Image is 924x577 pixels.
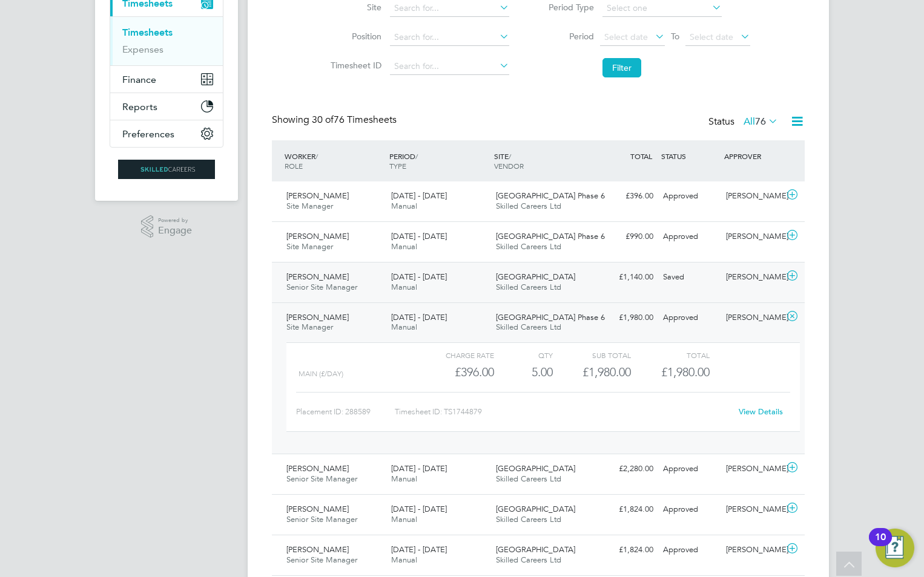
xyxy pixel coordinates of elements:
[272,114,399,126] div: Showing
[496,322,561,332] span: Skilled Careers Ltd
[391,474,417,484] span: Manual
[286,474,357,484] span: Senior Site Manager
[595,540,658,560] div: £1,824.00
[658,459,721,479] div: Approved
[286,544,349,555] span: [PERSON_NAME]
[327,31,381,42] label: Position
[389,161,406,171] span: TYPE
[595,267,658,287] div: £1,140.00
[496,191,605,201] span: [GEOGRAPHIC_DATA] Phase 6
[496,463,575,474] span: [GEOGRAPHIC_DATA]
[327,60,381,71] label: Timesheet ID
[875,537,886,553] div: 10
[496,231,605,241] span: [GEOGRAPHIC_DATA] Phase 6
[386,145,491,177] div: PERIOD
[110,160,223,179] a: Go to home page
[602,58,641,77] button: Filter
[658,186,721,206] div: Approved
[721,540,784,560] div: [PERSON_NAME]
[299,370,343,378] span: Main (£/day)
[604,31,648,42] span: Select date
[595,227,658,247] div: £990.00
[540,31,594,42] label: Period
[416,348,494,362] div: Charge rate
[631,348,709,362] div: Total
[391,514,417,524] span: Manual
[540,2,594,13] label: Period Type
[122,27,173,38] a: Timesheets
[496,241,561,252] span: Skilled Careers Ltd
[755,116,766,128] span: 76
[721,186,784,206] div: [PERSON_NAME]
[122,101,157,112] span: Reports
[391,191,447,201] span: [DATE] - [DATE]
[667,28,683,44] span: To
[286,504,349,514] span: [PERSON_NAME]
[110,16,223,65] div: Timesheets
[122,128,174,140] span: Preferences
[494,348,553,362] div: QTY
[327,2,381,13] label: Site
[721,308,784,328] div: [PERSON_NAME]
[315,151,318,161] span: /
[158,226,192,236] span: Engage
[395,402,731,422] div: Timesheet ID: TS1744879
[286,312,349,322] span: [PERSON_NAME]
[286,241,333,252] span: Site Manager
[595,459,658,479] div: £2,280.00
[494,161,524,171] span: VENDOR
[286,272,349,282] span: [PERSON_NAME]
[391,322,417,332] span: Manual
[876,529,914,567] button: Open Resource Center, 10 new notifications
[282,145,386,177] div: WORKER
[496,555,561,565] span: Skilled Careers Ltd
[739,406,783,417] a: View Details
[286,231,349,241] span: [PERSON_NAME]
[118,160,215,179] img: skilledcareers-logo-retina.png
[496,544,575,555] span: [GEOGRAPHIC_DATA]
[391,555,417,565] span: Manual
[496,474,561,484] span: Skilled Careers Ltd
[509,151,511,161] span: /
[721,500,784,520] div: [PERSON_NAME]
[496,272,575,282] span: [GEOGRAPHIC_DATA]
[496,282,561,292] span: Skilled Careers Ltd
[391,231,447,241] span: [DATE] - [DATE]
[658,227,721,247] div: Approved
[391,544,447,555] span: [DATE] - [DATE]
[110,66,223,93] button: Finance
[496,312,605,322] span: [GEOGRAPHIC_DATA] Phase 6
[721,145,784,167] div: APPROVER
[110,120,223,147] button: Preferences
[553,362,631,382] div: £1,980.00
[721,227,784,247] div: [PERSON_NAME]
[285,161,303,171] span: ROLE
[744,116,778,128] label: All
[312,114,397,126] span: 76 Timesheets
[496,201,561,211] span: Skilled Careers Ltd
[491,145,596,177] div: SITE
[286,282,357,292] span: Senior Site Manager
[658,308,721,328] div: Approved
[658,145,721,167] div: STATUS
[595,500,658,520] div: £1,824.00
[141,215,193,238] a: Powered byEngage
[286,201,333,211] span: Site Manager
[416,362,494,382] div: £396.00
[553,348,631,362] div: Sub Total
[391,241,417,252] span: Manual
[110,93,223,120] button: Reports
[658,267,721,287] div: Saved
[286,322,333,332] span: Site Manager
[595,308,658,328] div: £1,980.00
[312,114,334,126] span: 30 of
[390,29,509,46] input: Search for...
[721,459,784,479] div: [PERSON_NAME]
[391,201,417,211] span: Manual
[690,31,733,42] span: Select date
[158,215,192,226] span: Powered by
[122,74,156,85] span: Finance
[496,504,575,514] span: [GEOGRAPHIC_DATA]
[708,114,780,131] div: Status
[496,514,561,524] span: Skilled Careers Ltd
